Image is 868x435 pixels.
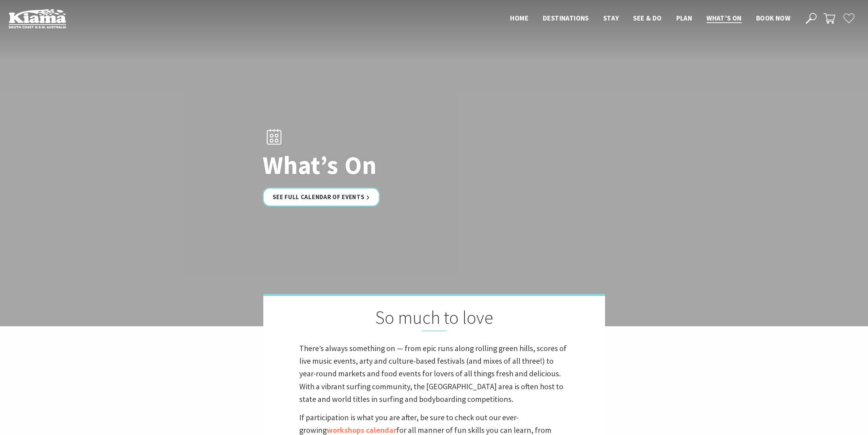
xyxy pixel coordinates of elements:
[543,14,589,22] span: Destinations
[510,14,528,22] span: Home
[756,14,790,22] span: Book now
[706,14,742,22] span: What’s On
[263,188,380,207] a: See Full Calendar of Events
[676,14,692,22] span: Plan
[263,151,466,179] h1: What’s On
[9,9,66,28] img: Kiama Logo
[299,342,569,405] p: There’s always something on — from epic runs along rolling green hills, scores of live music even...
[503,13,797,24] nav: Main Menu
[299,307,569,331] h2: So much to love
[633,14,662,22] span: See & Do
[603,14,619,22] span: Stay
